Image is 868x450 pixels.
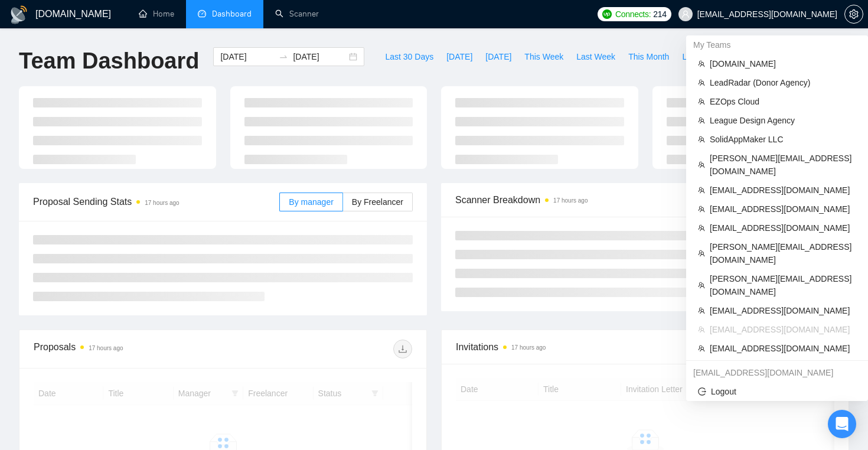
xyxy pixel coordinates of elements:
[34,340,223,358] div: Proposals
[279,52,288,61] span: swap-right
[698,250,705,257] span: team
[844,9,863,19] a: setting
[710,342,856,355] span: [EMAIL_ADDRESS][DOMAIN_NAME]
[145,200,179,206] time: 17 hours ago
[220,50,274,63] input: Start date
[710,152,856,178] span: [PERSON_NAME][EMAIL_ADDRESS][DOMAIN_NAME]
[698,282,705,289] span: team
[198,9,206,18] span: dashboard
[698,98,705,105] span: team
[828,410,856,438] div: Open Intercom Messenger
[352,197,403,207] span: By Freelancer
[710,272,856,298] span: [PERSON_NAME][EMAIL_ADDRESS][DOMAIN_NAME]
[279,52,288,61] span: to
[275,9,319,19] a: searchScanner
[33,194,279,209] span: Proposal Sending Stats
[628,50,669,63] span: This Month
[710,221,856,234] span: [EMAIL_ADDRESS][DOMAIN_NAME]
[293,50,347,63] input: End date
[710,203,856,216] span: [EMAIL_ADDRESS][DOMAIN_NAME]
[845,9,863,19] span: setting
[686,363,868,382] div: sviatoslav@gigradar.io
[212,9,252,19] span: Dashboard
[844,5,863,24] button: setting
[289,197,333,207] span: By manager
[698,345,705,352] span: team
[602,9,612,19] img: upwork-logo.png
[710,57,856,70] span: [DOMAIN_NAME]
[139,9,174,19] a: homeHome
[456,340,834,354] span: Invitations
[653,8,666,21] span: 214
[698,385,856,398] span: Logout
[615,8,651,21] span: Connects:
[710,304,856,317] span: [EMAIL_ADDRESS][DOMAIN_NAME]
[9,5,28,24] img: logo
[698,136,705,143] span: team
[681,10,690,18] span: user
[576,50,615,63] span: Last Week
[479,47,518,66] button: [DATE]
[698,326,705,333] span: team
[485,50,511,63] span: [DATE]
[19,47,199,75] h1: Team Dashboard
[446,50,472,63] span: [DATE]
[440,47,479,66] button: [DATE]
[524,50,563,63] span: This Week
[511,344,546,351] time: 17 hours ago
[698,387,706,396] span: logout
[570,47,622,66] button: Last Week
[385,50,433,63] span: Last 30 Days
[710,114,856,127] span: League Design Agency
[710,184,856,197] span: [EMAIL_ADDRESS][DOMAIN_NAME]
[698,307,705,314] span: team
[698,187,705,194] span: team
[698,206,705,213] span: team
[710,323,856,336] span: [EMAIL_ADDRESS][DOMAIN_NAME]
[698,117,705,124] span: team
[89,345,123,351] time: 17 hours ago
[710,95,856,108] span: EZOps Cloud
[710,133,856,146] span: SolidAppMaker LLC
[710,240,856,266] span: [PERSON_NAME][EMAIL_ADDRESS][DOMAIN_NAME]
[686,35,868,54] div: My Teams
[455,193,835,207] span: Scanner Breakdown
[378,47,440,66] button: Last 30 Days
[676,47,729,66] button: Last Month
[698,224,705,231] span: team
[698,79,705,86] span: team
[553,197,588,204] time: 17 hours ago
[518,47,570,66] button: This Week
[698,161,705,168] span: team
[622,47,676,66] button: This Month
[710,76,856,89] span: LeadRadar (Donor Agency)
[698,60,705,67] span: team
